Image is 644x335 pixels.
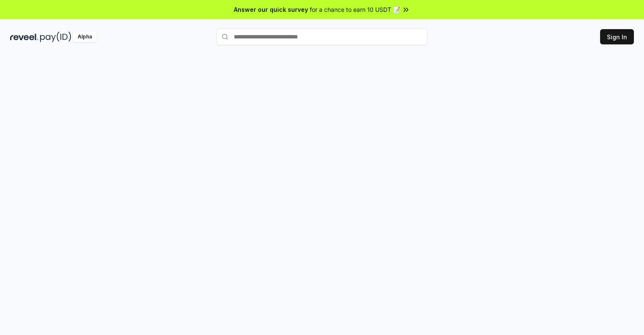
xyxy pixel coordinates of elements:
[73,32,97,42] div: Alpha
[10,32,38,42] img: reveel_dark
[40,32,71,42] img: pay_id
[600,29,634,44] button: Sign In
[310,5,400,14] span: for a chance to earn 10 USDT 📝
[234,5,308,14] span: Answer our quick survey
